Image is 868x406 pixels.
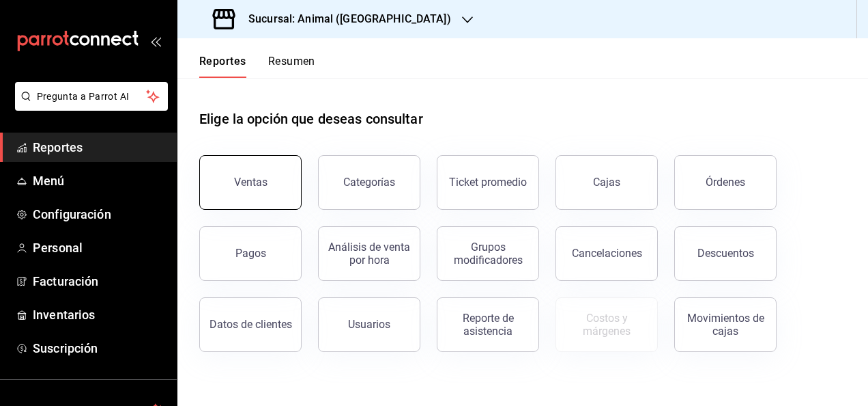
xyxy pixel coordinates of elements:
[199,226,302,281] button: Pagos
[37,90,147,104] span: Pregunta a Parrot AI
[33,172,166,190] span: Menú
[555,297,658,352] button: Contrata inventarios para ver este reporte
[33,239,166,257] span: Personal
[33,272,166,290] span: Facturación
[33,205,166,224] span: Configuración
[437,226,539,281] button: Grupos modificadores
[209,318,292,331] div: Datos de clientes
[199,109,423,129] h1: Elige la opción que deseas consultar
[437,155,539,210] button: Ticket promedio
[10,99,168,113] a: Pregunta a Parrot AI
[697,247,754,260] div: Descuentos
[348,318,390,331] div: Usuarios
[150,36,161,46] button: open_drawer_menu
[199,55,315,78] div: navigation tabs
[446,241,530,267] div: Grupos modificadores
[572,247,642,260] div: Cancelaciones
[237,11,451,27] h3: Sucursal: Animal ([GEOGRAPHIC_DATA])
[674,297,777,352] button: Movimientos de cajas
[437,297,539,352] button: Reporte de asistencia
[683,312,768,338] div: Movimientos de cajas
[449,176,527,189] div: Ticket promedio
[268,55,315,78] button: Resumen
[327,241,411,267] div: Análisis de venta por hora
[674,226,777,281] button: Descuentos
[564,312,649,338] div: Costos y márgenes
[318,155,420,210] button: Categorías
[318,297,420,352] button: Usuarios
[593,176,620,189] div: Cajas
[318,226,420,281] button: Análisis de venta por hora
[33,138,166,157] span: Reportes
[674,155,777,210] button: Órdenes
[234,176,267,189] div: Ventas
[33,339,166,357] span: Suscripción
[15,82,168,111] button: Pregunta a Parrot AI
[199,55,246,78] button: Reportes
[555,155,658,210] button: Cajas
[706,176,745,189] div: Órdenes
[235,247,266,260] div: Pagos
[199,155,302,210] button: Ventas
[199,297,302,352] button: Datos de clientes
[555,226,658,281] button: Cancelaciones
[446,312,530,338] div: Reporte de asistencia
[343,176,395,189] div: Categorías
[33,306,166,324] span: Inventarios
